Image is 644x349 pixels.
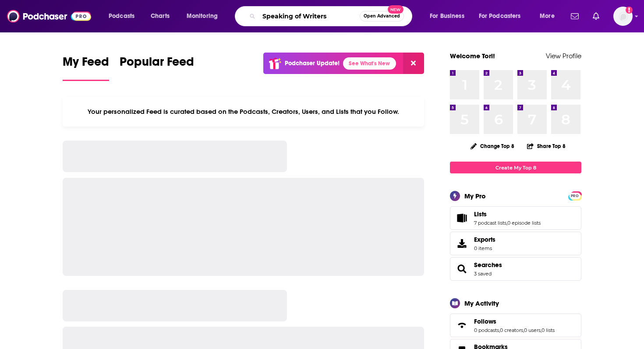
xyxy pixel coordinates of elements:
button: Share Top 8 [527,137,566,155]
span: Exports [453,237,471,250]
span: For Business [430,10,464,22]
span: , [523,327,524,333]
span: , [541,327,541,333]
button: open menu [180,9,229,23]
span: Exports [474,236,495,243]
span: Searches [450,257,581,281]
span: Follows [474,317,496,325]
img: Podchaser - Follow, Share and Rate Podcasts [7,8,91,25]
img: User Profile [613,7,633,26]
a: Show notifications dropdown [567,9,582,24]
span: Open Advanced [364,14,400,18]
a: Searches [453,263,471,275]
span: Monitoring [187,10,218,22]
a: 0 podcasts [474,327,499,333]
a: 0 creators [500,327,523,333]
span: More [540,10,555,22]
a: 0 lists [541,327,555,333]
span: , [506,220,507,226]
span: Logged in as torisims [613,7,633,26]
a: Searches [474,261,502,269]
a: 0 episode lists [507,220,541,226]
a: 7 podcast lists [474,220,506,226]
span: Lists [474,210,487,218]
div: Your personalized Feed is curated based on the Podcasts, Creators, Users, and Lists that you Follow. [63,97,424,127]
svg: Add a profile image [626,7,633,14]
span: Charts [151,10,170,22]
button: open menu [534,9,566,23]
a: Exports [450,232,581,255]
a: Charts [145,9,175,23]
span: 0 items [474,245,495,251]
a: Create My Top 8 [450,162,581,173]
a: Show notifications dropdown [589,9,603,24]
span: Follows [450,314,581,337]
span: Podcasts [109,10,134,22]
a: 0 users [524,327,541,333]
button: open menu [424,9,475,23]
button: Change Top 8 [465,141,520,152]
span: Lists [450,206,581,230]
div: My Pro [464,192,486,200]
a: 3 saved [474,271,492,277]
a: View Profile [546,52,581,60]
span: For Podcasters [479,10,521,22]
a: My Feed [63,54,109,81]
a: Lists [474,210,541,218]
a: See What's New [343,57,396,70]
a: Follows [474,317,555,325]
input: Search podcasts, credits, & more... [259,9,360,23]
a: Popular Feed [120,54,194,81]
div: My Activity [464,299,499,307]
a: Follows [453,319,471,331]
span: , [499,327,500,333]
p: Podchaser Update! [285,60,340,67]
div: Search podcasts, credits, & more... [243,6,421,26]
span: New [388,5,403,14]
button: Show profile menu [613,7,633,26]
span: Popular Feed [120,54,194,74]
a: PRO [570,192,580,199]
span: My Feed [63,54,109,74]
button: open menu [103,9,146,23]
button: Open AdvancedNew [360,11,404,21]
a: Welcome Tori! [450,52,495,60]
button: open menu [473,9,534,23]
a: Lists [453,212,471,224]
